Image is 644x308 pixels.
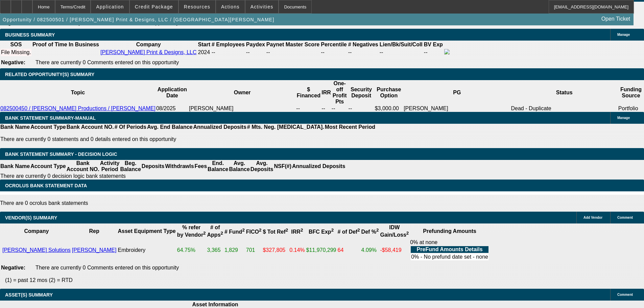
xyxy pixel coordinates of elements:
[32,41,99,48] th: Proof of Time In Business
[424,49,443,56] td: --
[599,13,633,25] a: Open Ticket
[1,265,25,270] b: Negative:
[1,49,31,55] div: File Missing.
[301,228,303,233] sup: 2
[583,216,602,219] span: Add Vendor
[376,228,379,233] sup: 2
[247,124,325,131] th: # Mts. Neg. [MEDICAL_DATA].
[192,302,238,307] b: Asset Information
[203,231,206,236] sup: 2
[296,105,321,112] td: --
[331,228,334,233] sup: 2
[250,160,274,173] th: Avg. Deposits
[245,0,279,13] button: Activities
[380,224,409,238] b: IDW Gain/Loss
[177,239,206,261] td: 64.75%
[0,136,375,142] p: There are currently 0 statements and 0 details entered on this opportunity
[361,239,379,261] td: 4.09%
[35,265,179,270] span: There are currently 0 Comments entered on this opportunity
[331,80,348,105] th: One-off Profit Pts
[100,160,120,173] th: Activity Period
[224,239,245,261] td: 1,829
[165,160,194,173] th: Withdrawls
[242,228,244,233] sup: 2
[0,105,156,111] a: 082500450 / [PERSON_NAME] Productions / [PERSON_NAME]
[321,105,331,112] td: --
[5,32,55,38] span: BUSINESS SUMMARY
[266,49,319,55] div: --
[221,4,240,9] span: Actions
[5,215,57,220] span: VENDOR(S) SUMMARY
[2,247,71,253] a: [PERSON_NAME] Solutions
[30,124,66,131] th: Account Type
[325,124,376,131] th: Most Recent Period
[100,49,197,55] a: [PERSON_NAME] Print & Designs, LLC
[5,151,117,157] span: Bank Statement Summary - Decision Logic
[216,0,245,13] button: Actions
[117,239,176,261] td: Embroidery
[510,105,618,112] td: Dead - Duplicate
[147,124,193,131] th: Avg. End Balance
[212,49,215,55] span: --
[141,160,165,173] th: Deposits
[189,80,296,105] th: Owner
[444,49,450,54] img: facebook-icon.png
[1,41,31,48] th: SOS
[193,124,246,131] th: Annualized Deposits
[3,17,275,22] span: Opportunity / 082500501 / [PERSON_NAME] Print & Designs, LLC / [GEOGRAPHIC_DATA][PERSON_NAME]
[5,72,94,77] span: RELATED OPPORTUNITY(S) SUMMARY
[224,229,245,235] b: # Fund
[406,231,409,236] sup: 2
[156,105,189,112] td: 08/2025
[618,105,644,112] td: Portfolio
[617,116,630,120] span: Manage
[361,229,379,235] b: Def %
[66,160,100,173] th: Bank Account NO.
[309,229,334,235] b: BFC Exp
[179,0,215,13] button: Resources
[348,42,378,47] b: # Negatives
[331,105,348,112] td: --
[207,239,223,261] td: 3,365
[321,49,347,55] div: --
[338,229,360,235] b: # of Def
[617,33,630,37] span: Manage
[136,42,161,47] b: Company
[229,160,250,173] th: Avg. Balance
[221,231,223,236] sup: 2
[118,228,175,234] b: Asset Equipment Type
[184,4,210,9] span: Resources
[306,239,337,261] td: $11,970,299
[266,42,319,47] b: Paynet Master Score
[411,254,488,260] td: 0% - No prefund date set - none
[246,229,262,235] b: FICO
[246,239,262,261] td: 701
[291,229,303,235] b: IRR
[207,160,229,173] th: End. Balance
[198,49,211,56] td: 2024
[130,0,178,13] button: Credit Package
[321,42,347,47] b: Percentile
[348,49,378,55] div: --
[189,105,296,112] td: [PERSON_NAME]
[1,60,25,65] b: Negative:
[156,80,189,105] th: Application Date
[617,293,633,297] span: Comment
[30,160,66,173] th: Account Type
[259,228,261,233] sup: 2
[251,4,273,9] span: Activities
[91,0,129,13] button: Application
[135,4,173,9] span: Credit Package
[24,228,49,234] b: Company
[375,80,403,105] th: Purchase Option
[375,105,403,112] td: $3,000.00
[212,42,245,47] b: # Employees
[114,124,147,131] th: # Of Periods
[66,124,114,131] th: Bank Account NO.
[423,228,476,234] b: Prefunding Amounts
[198,42,210,47] b: Start
[292,160,345,173] th: Annualized Deposits
[273,160,292,173] th: NSF(#)
[510,80,618,105] th: Status
[263,229,288,235] b: $ Tot Ref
